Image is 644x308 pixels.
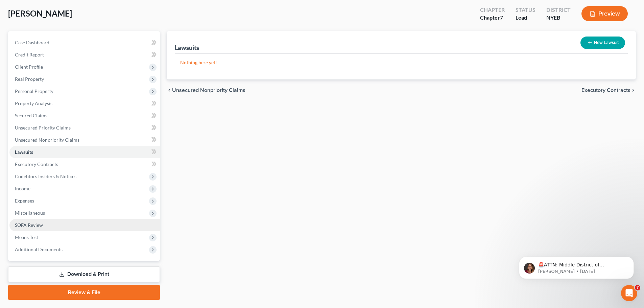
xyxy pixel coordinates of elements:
[630,88,636,93] i: chevron_right
[546,14,571,22] div: NYEB
[516,6,535,14] div: Status
[15,234,38,240] span: Means Test
[180,59,622,66] p: Nothing here yet!
[8,285,160,300] a: Review & File
[9,158,160,170] a: Executory Contracts
[175,44,199,52] div: Lawsuits
[9,49,160,61] a: Credit Report
[9,97,160,110] a: Property Analysis
[9,122,160,134] a: Unsecured Priority Claims
[172,88,245,93] span: Unsecured Nonpriority Claims
[167,88,245,93] button: chevron_left Unsecured Nonpriority Claims
[516,14,535,22] div: Lead
[15,186,30,191] span: Income
[9,110,160,122] a: Secured Claims
[15,52,44,57] span: Credit Report
[621,285,637,301] iframe: Intercom live chat
[8,266,160,282] a: Download & Print
[15,113,47,118] span: Secured Claims
[15,88,53,94] span: Personal Property
[509,242,644,290] iframe: Intercom notifications message
[580,37,625,49] button: New Lawsuit
[581,6,628,21] button: Preview
[15,64,43,70] span: Client Profile
[9,146,160,158] a: Lawsuits
[15,210,45,216] span: Miscellaneous
[15,149,33,155] span: Lawsuits
[15,198,34,204] span: Expenses
[480,6,505,14] div: Chapter
[15,76,44,82] span: Real Property
[167,88,172,93] i: chevron_left
[546,6,571,14] div: District
[9,134,160,146] a: Unsecured Nonpriority Claims
[15,173,76,179] span: Codebtors Insiders & Notices
[15,246,63,252] span: Additional Documents
[480,14,505,22] div: Chapter
[9,37,160,49] a: Case Dashboard
[9,219,160,231] a: SOFA Review
[15,40,49,45] span: Case Dashboard
[581,88,630,93] span: Executory Contracts
[8,8,72,18] span: [PERSON_NAME]
[635,285,640,290] span: 7
[500,14,503,21] span: 7
[581,88,636,93] button: Executory Contracts chevron_right
[15,222,43,228] span: SOFA Review
[15,125,71,131] span: Unsecured Priority Claims
[15,100,52,106] span: Property Analysis
[15,161,58,167] span: Executory Contracts
[15,137,79,143] span: Unsecured Nonpriority Claims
